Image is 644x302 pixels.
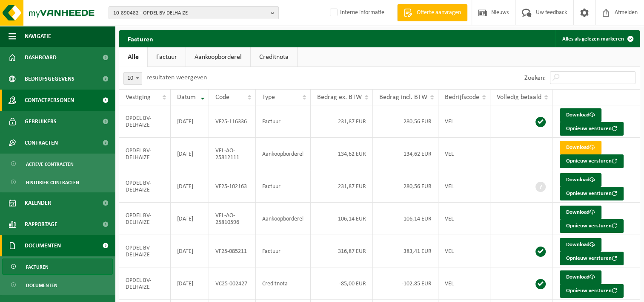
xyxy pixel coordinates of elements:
td: VEL-AO-25810596 [209,203,255,235]
td: [DATE] [171,267,209,300]
td: [DATE] [171,105,209,138]
span: Dashboard [25,47,57,68]
td: VF25-085211 [209,235,255,267]
td: 316,87 EUR [311,235,373,267]
a: Aankoopborderel [186,47,250,67]
button: Opnieuw versturen [560,122,624,136]
td: [DATE] [171,138,209,170]
button: Opnieuw versturen [560,187,624,200]
td: VC25-002427 [209,267,255,300]
span: Type [262,94,275,101]
td: VEL [438,235,490,267]
span: Rapportage [25,214,57,235]
td: Factuur [256,235,311,267]
a: Historiek contracten [2,174,113,190]
a: Download [560,270,601,284]
td: VEL [438,267,490,300]
td: 106,14 EUR [373,203,438,235]
td: OPDEL BV-DELHAIZE [119,235,171,267]
span: 10 [123,72,142,85]
a: Creditnota [251,47,297,67]
td: VEL [438,105,490,138]
a: Download [560,238,601,252]
span: Documenten [26,277,57,293]
a: Download [560,206,601,219]
span: Bedrijfsgegevens [25,68,74,90]
span: Actieve contracten [26,156,74,172]
a: Factuur [148,47,186,67]
span: Code [215,94,229,101]
a: Download [560,173,601,187]
td: OPDEL BV-DELHAIZE [119,203,171,235]
td: VF25-116336 [209,105,255,138]
button: Alles als gelezen markeren [555,30,639,47]
span: Navigatie [25,26,51,47]
button: Opnieuw versturen [560,154,624,168]
td: 231,87 EUR [311,105,373,138]
span: Bedrijfscode [445,94,479,101]
td: OPDEL BV-DELHAIZE [119,105,171,138]
td: -102,85 EUR [373,267,438,300]
a: Facturen [2,258,113,275]
td: [DATE] [171,203,209,235]
a: Documenten [2,277,113,293]
a: Download [560,141,601,154]
td: Factuur [256,105,311,138]
td: VF25-102163 [209,170,255,203]
span: Historiek contracten [26,174,79,191]
td: Aankoopborderel [256,203,311,235]
td: 383,41 EUR [373,235,438,267]
td: 280,56 EUR [373,170,438,203]
a: Download [560,108,601,122]
span: Bedrag incl. BTW [379,94,427,101]
span: Documenten [25,235,61,256]
td: 134,62 EUR [311,138,373,170]
label: Zoeken: [524,75,546,81]
a: Offerte aanvragen [397,4,467,21]
td: [DATE] [171,235,209,267]
td: 280,56 EUR [373,105,438,138]
td: -85,00 EUR [311,267,373,300]
span: Volledig betaald [497,94,541,101]
span: Contactpersonen [25,90,74,111]
td: VEL [438,138,490,170]
button: 10-890482 - OPDEL BV-DELHAIZE [109,6,279,19]
label: resultaten weergeven [146,74,207,81]
td: VEL-AO-25812111 [209,138,255,170]
button: Opnieuw versturen [560,219,624,233]
td: Creditnota [256,267,311,300]
button: Opnieuw versturen [560,252,624,265]
td: VEL [438,170,490,203]
td: [DATE] [171,170,209,203]
span: Kalender [25,192,51,214]
td: OPDEL BV-DELHAIZE [119,138,171,170]
td: VEL [438,203,490,235]
a: Alle [119,47,147,67]
span: Vestiging [126,94,151,101]
span: Bedrag ex. BTW [317,94,362,101]
span: 10-890482 - OPDEL BV-DELHAIZE [113,7,267,20]
span: Contracten [25,132,58,154]
td: OPDEL BV-DELHAIZE [119,267,171,300]
button: Opnieuw versturen [560,284,624,298]
span: Datum [177,94,196,101]
td: 106,14 EUR [311,203,373,235]
a: Actieve contracten [2,156,113,172]
td: OPDEL BV-DELHAIZE [119,170,171,203]
span: Offerte aanvragen [415,9,463,17]
td: Factuur [256,170,311,203]
td: Aankoopborderel [256,138,311,170]
span: Facturen [26,259,49,275]
span: 10 [124,73,142,84]
h2: Facturen [119,30,162,47]
span: Gebruikers [25,111,57,132]
td: 134,62 EUR [373,138,438,170]
td: 231,87 EUR [311,170,373,203]
label: Interne informatie [328,6,384,19]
